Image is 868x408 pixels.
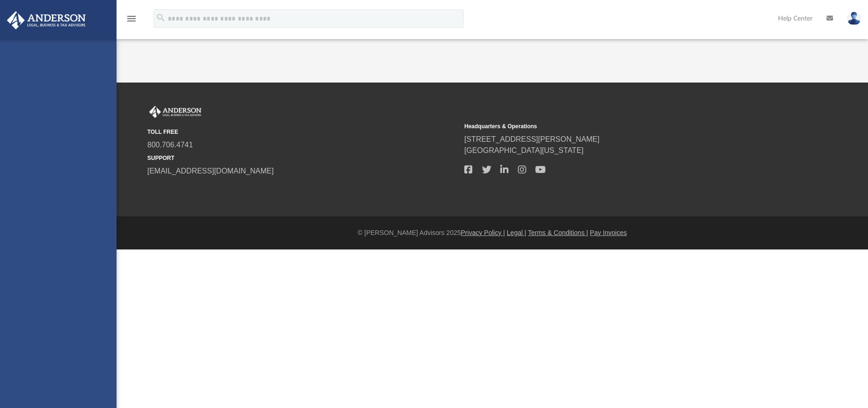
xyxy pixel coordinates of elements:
a: [GEOGRAPHIC_DATA][US_STATE] [464,146,584,154]
div: © [PERSON_NAME] Advisors 2025 [117,228,868,238]
i: search [156,13,166,23]
a: [EMAIL_ADDRESS][DOMAIN_NAME] [147,167,274,175]
small: TOLL FREE [147,128,458,136]
a: Legal | [507,229,526,236]
a: [STREET_ADDRESS][PERSON_NAME] [464,135,599,143]
small: Headquarters & Operations [464,122,775,131]
a: menu [126,18,137,24]
img: User Pic [847,12,861,25]
a: Terms & Conditions | [528,229,588,236]
img: Anderson Advisors Platinum Portal [4,11,89,29]
i: menu [126,13,137,24]
a: Privacy Policy | [461,229,505,236]
a: 800.706.4741 [147,141,193,149]
a: Pay Invoices [590,229,627,236]
small: SUPPORT [147,154,458,162]
img: Anderson Advisors Platinum Portal [147,106,203,118]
